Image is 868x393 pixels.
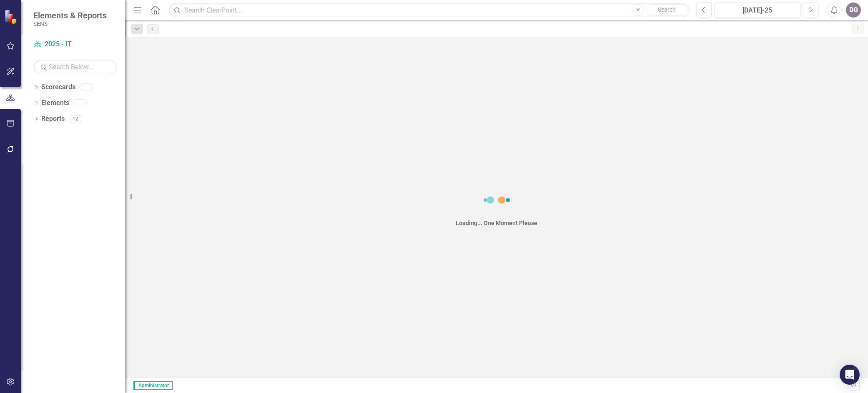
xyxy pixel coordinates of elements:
div: Loading... One Moment Please [456,219,537,227]
a: Scorecards [41,83,75,92]
div: 12 [69,115,82,122]
button: [DATE]-25 [714,3,801,18]
small: SENS [33,20,107,27]
button: DG [846,3,861,18]
input: Search Below... [33,60,117,74]
span: Elements & Reports [33,10,107,20]
a: Reports [41,114,65,124]
input: Search ClearPoint... [169,3,690,18]
a: 2025 - IT [33,40,117,49]
img: ClearPoint Strategy [4,10,19,24]
span: Search [658,6,676,13]
a: Elements [41,98,69,108]
button: Search [646,4,688,16]
div: [DATE]-25 [717,5,798,15]
span: Administrator [133,381,173,390]
div: Open Intercom Messenger [840,365,860,385]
